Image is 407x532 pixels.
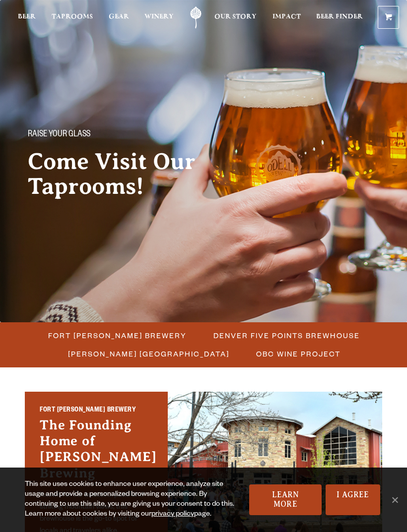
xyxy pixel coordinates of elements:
[256,347,340,361] span: OBC Wine Project
[326,484,380,515] a: I Agree
[62,347,234,361] a: [PERSON_NAME] [GEOGRAPHIC_DATA]
[48,328,187,343] span: Fort [PERSON_NAME] Brewery
[214,6,257,29] a: Our Story
[28,149,242,199] h2: Come Visit Our Taprooms!
[144,6,174,29] a: Winery
[214,13,257,21] span: Our Story
[272,6,301,29] a: Impact
[250,347,345,361] a: OBC Wine Project
[213,328,360,343] span: Denver Five Points Brewhouse
[28,128,90,141] span: Raise your glass
[207,328,365,343] a: Denver Five Points Brewhouse
[184,6,208,29] a: Odell Home
[249,484,322,515] a: Learn More
[390,495,400,505] span: No
[272,13,301,21] span: Impact
[109,6,129,29] a: Gear
[151,511,194,519] a: privacy policy
[25,480,239,520] div: This site uses cookies to enhance user experience, analyze site usage and provide a personalized ...
[52,6,93,29] a: Taprooms
[316,13,363,21] span: Beer Finder
[316,6,363,29] a: Beer Finder
[52,13,93,21] span: Taprooms
[68,347,229,361] span: [PERSON_NAME] [GEOGRAPHIC_DATA]
[109,13,129,21] span: Gear
[40,417,153,486] h3: The Founding Home of [PERSON_NAME] Brewing
[42,328,192,343] a: Fort [PERSON_NAME] Brewery
[40,406,153,417] h2: Fort [PERSON_NAME] Brewery
[18,6,36,29] a: Beer
[144,13,174,21] span: Winery
[18,13,36,21] span: Beer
